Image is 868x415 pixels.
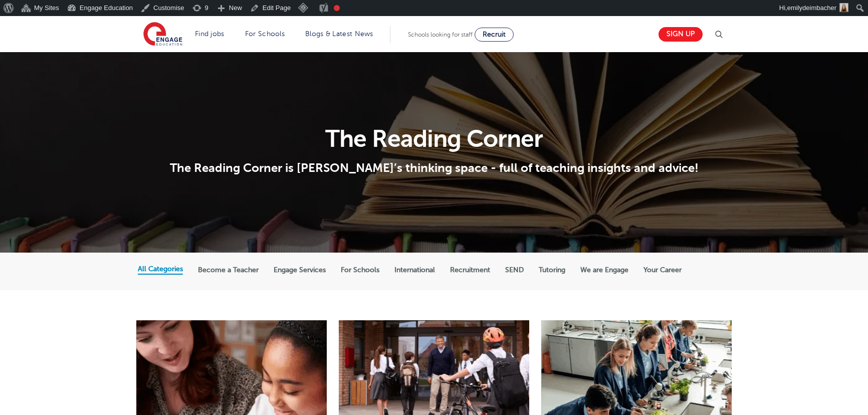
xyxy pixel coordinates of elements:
label: Tutoring [539,266,565,275]
a: For Schools [245,30,285,38]
h1: The Reading Corner [138,127,731,151]
label: International [394,266,435,275]
label: Your Career [643,266,682,275]
label: We are Engage [580,266,628,275]
label: SEND [505,266,524,275]
a: Recruit [475,28,514,42]
label: Recruitment [450,266,490,275]
label: Become a Teacher [198,266,259,275]
a: Sign up [659,27,703,42]
a: Find jobs [195,30,225,38]
div: Focus keyphrase not set [334,5,340,11]
a: Blogs & Latest News [305,30,373,38]
span: Recruit [483,31,506,38]
img: Engage Education [143,22,182,47]
span: Schools looking for staff [408,31,473,38]
p: The Reading Corner is [PERSON_NAME]’s thinking space - full of teaching insights and advice! [138,160,731,175]
label: For Schools [341,266,379,275]
label: Engage Services [274,266,326,275]
label: All Categories [138,265,183,274]
span: emilydeimbacher [787,4,836,12]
